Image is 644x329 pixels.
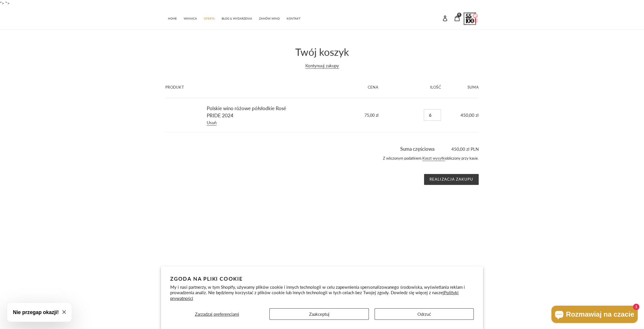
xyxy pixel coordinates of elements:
a: Usuń Polskie wino różowe półsłodkie Rosé PRIDE 2024 [207,120,216,126]
th: Ilość [385,76,447,98]
a: OFERTA [201,14,218,22]
inbox-online-store-chat: Czat w sklepie online Shopify [550,306,639,324]
th: Produkt [165,76,306,98]
input: Realizacja zakupu [424,174,479,185]
a: Kontynuuj zakupy [305,63,339,69]
a: Polityki prywatności [170,290,459,301]
a: KONTAKT [284,14,303,22]
span: 6 [458,13,460,16]
span: Zarządzaj preferencjami [195,311,239,317]
a: HOME [165,14,180,22]
span: BLOG & WYDARZENIA [222,17,252,20]
p: My i nasi partnerzy, w tym Shopify, używamy plików cookie i innych technologii w celu zapewnienia... [170,284,474,301]
button: Zarządzaj preferencjami [170,308,264,320]
button: Odrzuć [375,308,474,320]
div: Z wliczonym podatkiem. obliczony przy kasie. [165,153,479,167]
span: Suma częściowa [400,146,434,152]
span: KONTAKT [287,17,300,20]
a: BLOG & WYDARZENIA [219,14,255,22]
span: WINNICA [184,17,197,20]
span: 450,00 zl PLN [436,146,479,152]
span: OFERTA [204,17,215,20]
a: Koszt wysyłki [422,156,445,161]
a: ZAMÓW WINO [256,14,283,22]
dd: 450,00 zl [454,112,479,118]
h2: Zgoda na pliki cookie [170,276,474,282]
span: ZAMÓW WINO [259,17,280,20]
th: Suma [447,76,479,98]
a: WINNICA [181,14,200,22]
h1: Twój koszyk [165,46,479,58]
button: Zaakceptuj [269,308,369,320]
a: Polskie wino różowe półsłodkie Rosé PRIDE 2024 [207,105,286,119]
dd: 75,00 zl [313,112,379,118]
span: HOME [168,17,177,20]
a: 6 [451,12,463,24]
th: Cena [306,76,385,98]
